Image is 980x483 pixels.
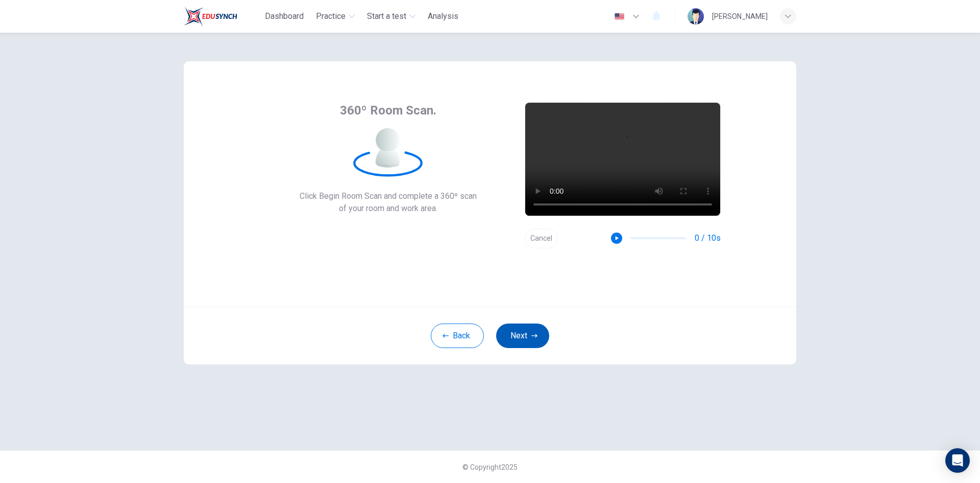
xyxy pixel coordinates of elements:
span: Click Begin Room Scan and complete a 360º scan [300,190,477,202]
button: Dashboard [261,7,308,26]
span: 0 / 10s [695,232,721,244]
span: © Copyright 2025 [462,463,518,471]
img: Profile picture [688,8,704,25]
button: Back [431,324,484,348]
span: of your room and work area. [300,202,477,215]
span: Start a test [367,10,406,22]
button: Practice [312,7,359,26]
span: Analysis [428,10,458,22]
div: [PERSON_NAME] [712,10,768,22]
img: en [613,13,626,20]
span: 360º Room Scan. [340,102,436,119]
button: Start a test [363,7,420,26]
a: Train Test logo [184,6,261,27]
img: Train Test logo [184,6,237,27]
button: Next [496,324,549,348]
div: Open Intercom Messenger [945,448,970,473]
span: Dashboard [265,10,304,22]
span: Practice [316,10,346,22]
button: Cancel [525,228,557,248]
button: Analysis [424,7,462,26]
